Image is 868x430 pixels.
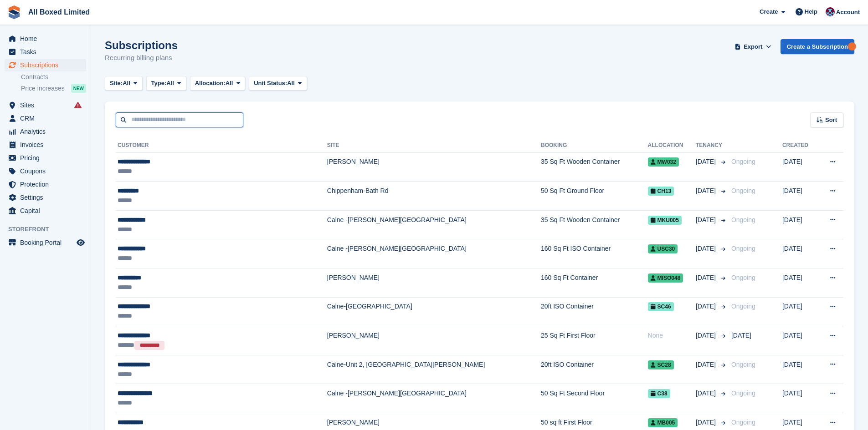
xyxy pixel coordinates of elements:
h1: Subscriptions [105,39,178,51]
span: [DATE] [696,215,718,225]
a: menu [5,138,86,151]
span: [DATE] [696,157,718,167]
div: NEW [71,84,86,93]
span: [DATE] [696,186,718,196]
td: [DATE] [782,384,817,413]
td: 160 Sq Ft Container [541,268,648,298]
span: [DATE] [696,331,718,340]
button: Site: All [105,76,143,91]
a: Price increases NEW [21,83,86,93]
th: Booking [541,138,648,153]
div: None [648,331,696,340]
span: Capital [20,204,75,217]
span: Sort [825,116,837,125]
a: menu [5,191,86,204]
td: [PERSON_NAME] [327,152,541,182]
span: Ongoing [731,361,755,368]
button: Export [733,39,773,54]
span: [DATE] [696,244,718,253]
td: 35 Sq Ft Wooden Container [541,152,648,182]
img: stora-icon-8386f47178a22dfd0bd8f6a31ec36ba5ce8667c1dd55bd0f319d3a0aa187defe.svg [7,5,21,19]
span: Pricing [20,152,75,164]
button: Unit Status: All [249,76,307,91]
a: Preview store [75,237,86,248]
span: Account [836,8,860,17]
td: [PERSON_NAME] [327,326,541,355]
a: menu [5,236,86,249]
td: [DATE] [782,326,817,355]
span: MB005 [648,418,678,427]
span: Ongoing [731,245,755,252]
span: Subscriptions [20,59,75,71]
span: Sites [20,99,75,111]
span: Ongoing [731,187,755,194]
th: Tenancy [696,138,728,153]
a: Create a Subscription [781,39,854,54]
td: [DATE] [782,268,817,298]
a: menu [5,165,86,177]
span: [DATE] [696,360,718,369]
td: Chippenham-Bath Rd [327,182,541,211]
td: [DATE] [782,297,817,326]
td: 20ft ISO Container [541,355,648,384]
th: Site [327,138,541,153]
span: Site: [110,79,123,88]
a: menu [5,99,86,111]
span: Home [20,32,75,45]
span: Coupons [20,165,75,177]
td: [DATE] [782,355,817,384]
p: Recurring billing plans [105,53,178,63]
span: Type: [151,79,167,88]
span: Analytics [20,125,75,138]
span: CRM [20,112,75,125]
button: Type: All [146,76,186,91]
span: MISO048 [648,273,683,283]
td: 25 Sq Ft First Floor [541,326,648,355]
span: Ongoing [731,303,755,310]
td: [PERSON_NAME] [327,268,541,298]
a: menu [5,125,86,138]
span: SC28 [648,360,674,369]
span: [DATE] [696,273,718,283]
td: Calne-[GEOGRAPHIC_DATA] [327,297,541,326]
td: 160 Sq Ft ISO Container [541,239,648,268]
a: menu [5,59,86,71]
span: Tasks [20,46,75,58]
span: Booking Portal [20,236,75,249]
a: Contracts [21,73,86,81]
span: Price increases [21,84,65,93]
button: Allocation: All [190,76,246,91]
span: Help [805,7,817,16]
span: [DATE] [696,389,718,398]
span: Allocation: [195,79,226,88]
a: menu [5,32,86,45]
span: C38 [648,389,670,398]
td: 50 Sq Ft Ground Floor [541,182,648,211]
span: CH13 [648,187,674,196]
a: menu [5,112,86,125]
span: MKU005 [648,216,682,225]
span: Storefront [8,225,91,234]
span: USC30 [648,244,678,253]
div: Tooltip anchor [848,42,856,51]
a: menu [5,46,86,58]
span: All [287,79,295,88]
a: menu [5,152,86,164]
span: Ongoing [731,274,755,281]
span: All [123,79,130,88]
th: Created [782,138,817,153]
span: Protection [20,178,75,191]
th: Customer [116,138,327,153]
span: Invoices [20,138,75,151]
td: [DATE] [782,152,817,182]
a: menu [5,178,86,191]
span: All [226,79,233,88]
span: Settings [20,191,75,204]
td: [DATE] [782,182,817,211]
span: [DATE] [696,302,718,311]
td: [DATE] [782,210,817,239]
span: SC46 [648,302,674,311]
span: Ongoing [731,419,755,426]
i: Smart entry sync failures have occurred [74,101,82,109]
span: Ongoing [731,216,755,223]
